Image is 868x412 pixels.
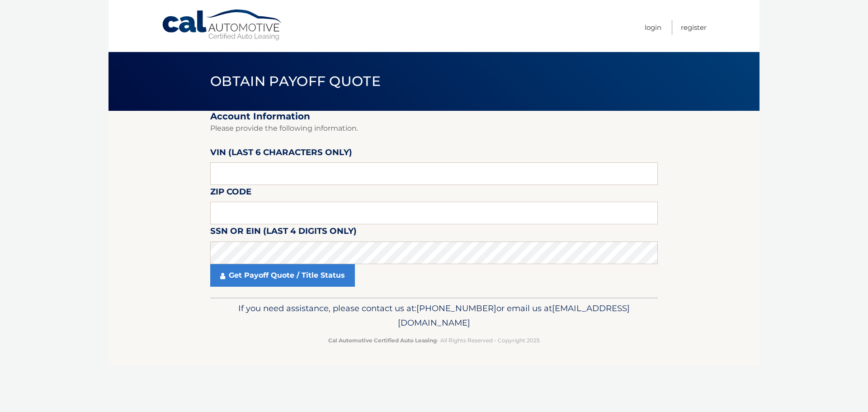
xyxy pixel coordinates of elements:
span: [PHONE_NUMBER] [416,303,496,313]
label: SSN or EIN (last 4 digits only) [210,224,357,241]
h2: Account Information [210,111,658,122]
span: Obtain Payoff Quote [210,73,381,90]
a: Login [645,20,661,35]
label: Zip Code [210,185,251,202]
strong: Cal Automotive Certified Auto Leasing [328,337,437,344]
p: - All Rights Reserved - Copyright 2025 [216,336,652,345]
p: Please provide the following information. [210,122,658,135]
p: If you need assistance, please contact us at: or email us at [216,301,652,330]
a: Cal Automotive [161,9,283,41]
label: VIN (last 6 characters only) [210,146,352,162]
a: Register [681,20,707,35]
a: Get Payoff Quote / Title Status [210,264,355,287]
